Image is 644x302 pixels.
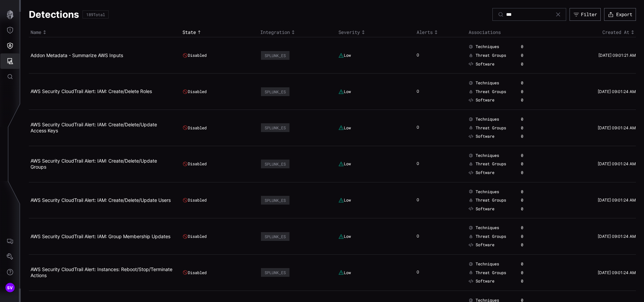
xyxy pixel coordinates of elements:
[476,170,494,175] span: Software
[521,89,542,94] div: 0
[31,29,179,35] div: Toggle sort direction
[521,261,542,267] div: 0
[265,198,286,203] div: SPLUNK_ES
[476,261,499,267] span: Techniques
[476,206,494,212] span: Software
[521,161,542,167] div: 0
[31,197,171,203] a: AWS Security CloudTrail Alert: IAM: Create/Delete/Update Users
[182,29,257,35] div: Toggle sort direction
[521,134,542,139] div: 0
[476,153,499,158] span: Techniques
[0,280,20,295] button: SV
[86,12,105,16] div: 189 Total
[338,89,351,94] div: Low
[31,122,157,133] a: AWS Security CloudTrail Alert: IAM: Create/Delete/Update Access Keys
[521,117,542,122] div: 0
[182,125,207,130] div: Disabled
[417,161,427,167] div: 0
[29,8,79,20] h1: Detections
[417,52,427,58] div: 0
[467,28,558,37] th: Associations
[476,97,494,103] span: Software
[182,270,207,275] div: Disabled
[521,234,542,239] div: 0
[598,234,636,239] time: [DATE] 09:01:24 AM
[265,53,286,58] div: SPLUNK_ES
[338,161,351,167] div: Low
[31,52,123,58] a: Addon Metadata - Summarize AWS Inputs
[521,270,542,275] div: 0
[521,97,542,103] div: 0
[521,61,542,67] div: 0
[417,89,427,95] div: 0
[598,161,636,166] time: [DATE] 09:01:24 AM
[476,198,506,203] span: Threat Groups
[559,29,636,35] div: Toggle sort direction
[476,53,506,58] span: Threat Groups
[417,125,427,131] div: 0
[265,162,286,166] div: SPLUNK_ES
[476,189,499,195] span: Techniques
[476,278,494,284] span: Software
[598,89,636,94] time: [DATE] 09:01:24 AM
[476,80,499,86] span: Techniques
[338,234,351,239] div: Low
[31,158,157,170] a: AWS Security CloudTrail Alert: IAM: Create/Delete/Update Groups
[521,242,542,248] div: 0
[521,170,542,175] div: 0
[598,270,636,275] time: [DATE] 09:01:24 AM
[598,198,636,203] time: [DATE] 09:01:24 AM
[476,225,499,230] span: Techniques
[417,29,465,35] div: Toggle sort direction
[476,134,494,139] span: Software
[7,284,13,291] span: SV
[521,153,542,158] div: 0
[31,88,152,94] a: AWS Security CloudTrail Alert: IAM: Create/Delete Roles
[265,125,286,130] div: SPLUNK_ES
[570,8,601,21] button: Filter
[182,89,207,94] div: Disabled
[182,161,207,167] div: Disabled
[265,234,286,239] div: SPLUNK_ES
[476,89,506,94] span: Threat Groups
[521,225,542,230] div: 0
[476,161,506,167] span: Threat Groups
[521,189,542,195] div: 0
[476,270,506,275] span: Threat Groups
[182,234,207,239] div: Disabled
[182,198,207,203] div: Disabled
[521,53,542,58] div: 0
[521,198,542,203] div: 0
[598,125,636,130] time: [DATE] 09:01:24 AM
[417,197,427,203] div: 0
[31,233,170,239] a: AWS Security CloudTrail Alert: IAM: Group Membership Updates
[604,8,636,21] button: Export
[476,44,499,49] span: Techniques
[182,53,207,58] div: Disabled
[265,89,286,94] div: SPLUNK_ES
[598,53,636,58] time: [DATE] 09:01:21 AM
[476,234,506,239] span: Threat Groups
[521,206,542,212] div: 0
[338,125,351,130] div: Low
[338,53,351,58] div: Low
[260,29,335,35] div: Toggle sort direction
[476,242,494,248] span: Software
[521,44,542,49] div: 0
[521,125,542,131] div: 0
[417,269,427,275] div: 0
[581,11,597,17] div: Filter
[338,198,351,203] div: Low
[476,125,506,131] span: Threat Groups
[338,29,413,35] div: Toggle sort direction
[521,80,542,86] div: 0
[417,233,427,240] div: 0
[476,117,499,122] span: Techniques
[31,266,172,278] a: AWS Security CloudTrail Alert: Instances: Reboot/Stop/Terminate Actions
[521,278,542,284] div: 0
[265,270,286,275] div: SPLUNK_ES
[476,61,494,67] span: Software
[338,270,351,275] div: Low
